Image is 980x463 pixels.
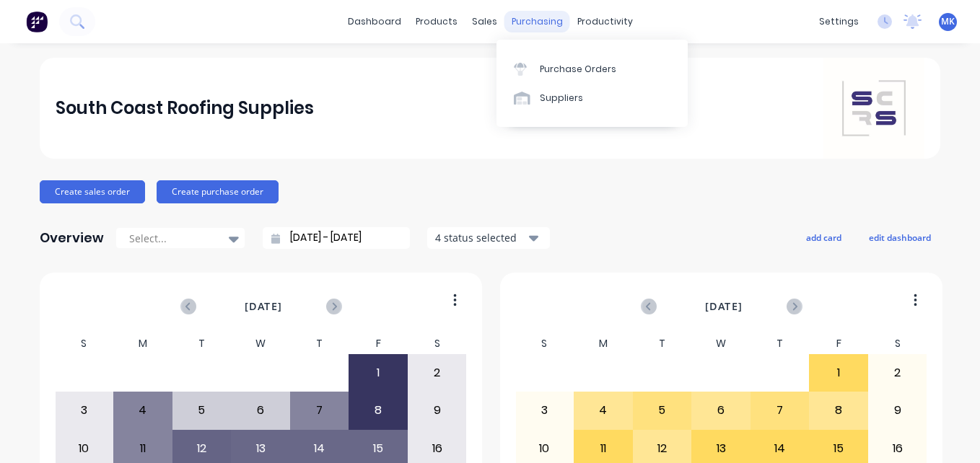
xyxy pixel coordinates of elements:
[859,228,940,247] button: edit dashboard
[231,333,290,354] div: W
[349,355,407,391] div: 1
[435,230,526,245] div: 4 status selected
[172,333,232,354] div: T
[341,11,408,32] a: dashboard
[114,392,172,428] div: 4
[869,392,927,428] div: 9
[751,392,809,428] div: 7
[465,11,504,32] div: sales
[26,11,48,32] img: Factory
[540,92,583,105] div: Suppliers
[823,58,924,159] img: South Coast Roofing Supplies
[691,333,751,354] div: W
[496,54,688,83] a: Purchase Orders
[55,333,114,354] div: S
[812,11,866,32] div: settings
[574,392,632,428] div: 4
[633,333,692,354] div: T
[56,392,113,428] div: 3
[40,180,145,203] button: Create sales order
[40,224,104,252] div: Overview
[810,392,867,428] div: 8
[868,333,927,354] div: S
[291,392,349,428] div: 7
[56,94,314,123] div: South Coast Roofing Supplies
[173,392,231,428] div: 5
[941,15,955,28] span: MK
[797,228,851,247] button: add card
[809,333,868,354] div: F
[540,63,616,76] div: Purchase Orders
[869,355,927,391] div: 2
[634,392,691,428] div: 5
[504,11,570,32] div: purchasing
[751,333,810,354] div: T
[705,299,743,314] span: [DATE]
[157,180,279,203] button: Create purchase order
[408,333,467,354] div: S
[349,333,408,354] div: F
[516,392,574,428] div: 3
[349,392,407,428] div: 8
[692,392,750,428] div: 6
[113,333,172,354] div: M
[570,11,640,32] div: productivity
[408,355,466,391] div: 2
[290,333,349,354] div: T
[232,392,289,428] div: 6
[408,11,465,32] div: products
[427,227,550,249] button: 4 status selected
[810,355,867,391] div: 1
[245,299,282,314] span: [DATE]
[515,333,574,354] div: S
[496,84,688,113] a: Suppliers
[574,333,633,354] div: M
[408,392,466,428] div: 9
